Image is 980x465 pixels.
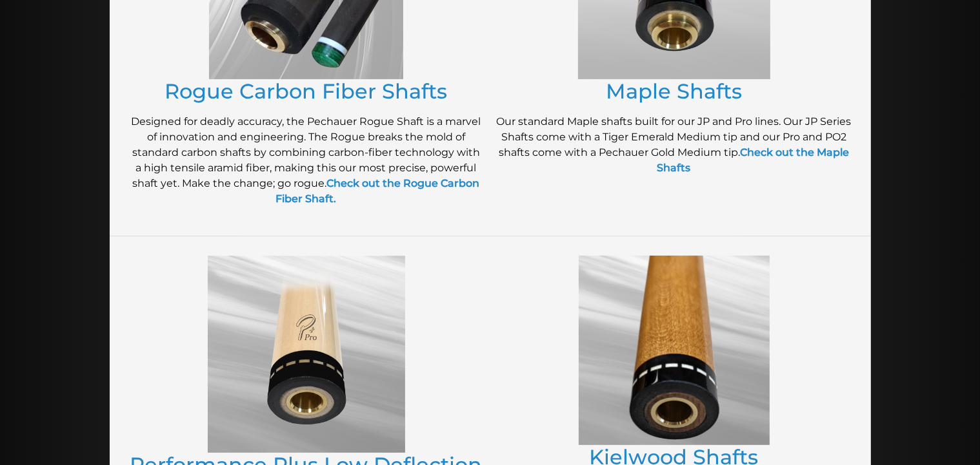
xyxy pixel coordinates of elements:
a: Maple Shafts [606,79,742,104]
a: Rogue Carbon Fiber Shafts [165,79,448,104]
a: Check out the Rogue Carbon Fiber Shaft. [276,177,480,205]
a: Check out the Maple Shafts [657,146,850,174]
p: Designed for deadly accuracy, the Pechauer Rogue Shaft is a marvel of innovation and engineering.... [129,114,484,207]
p: Our standard Maple shafts built for our JP and Pro lines. Our JP Series Shafts come with a Tiger ... [497,114,852,176]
